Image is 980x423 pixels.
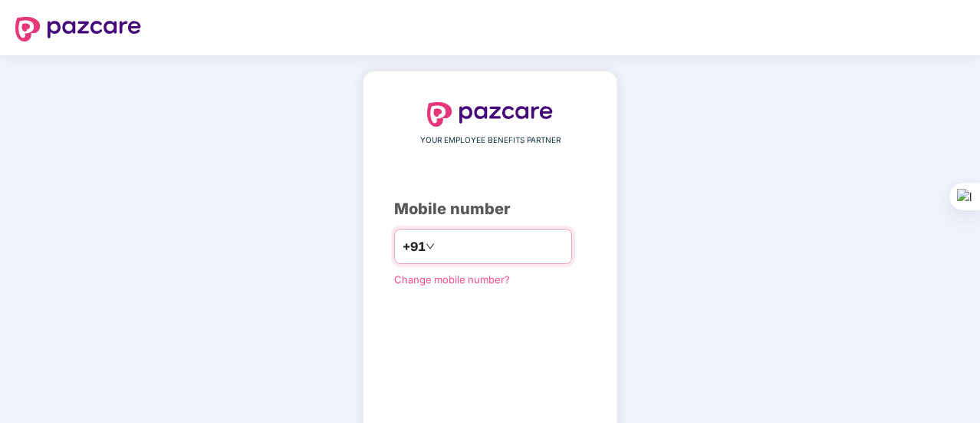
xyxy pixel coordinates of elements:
span: down [426,242,435,251]
img: logo [15,17,141,41]
span: YOUR EMPLOYEE BENEFITS PARTNER [420,134,561,147]
a: Change mobile number? [394,273,510,286]
span: +91 [403,237,426,256]
img: logo [427,102,553,127]
div: Mobile number [394,197,586,221]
